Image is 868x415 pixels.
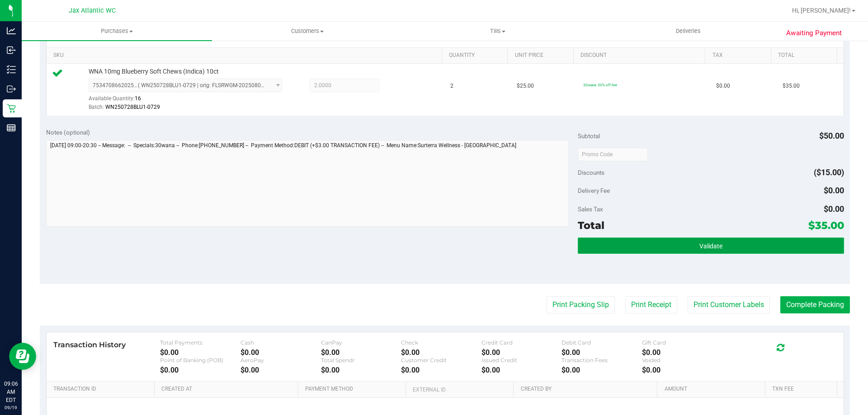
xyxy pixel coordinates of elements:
[578,187,610,194] span: Delivery Fee
[160,357,241,364] div: Point of Banking (POB)
[402,22,593,41] a: Tills
[783,82,800,90] span: $35.00
[819,131,844,140] span: $50.00
[22,22,212,41] a: Purchases
[481,348,562,357] div: $0.00
[664,27,713,35] span: Deliveries
[160,366,241,374] div: $0.00
[9,343,36,370] iframe: Resource center
[642,348,722,357] div: $0.00
[578,132,600,140] span: Subtotal
[69,7,116,14] span: Jax Atlantic WC
[515,52,570,59] a: Unit Price
[642,366,722,374] div: $0.00
[578,219,604,232] span: Total
[481,357,562,364] div: Issued Credit
[305,386,402,393] a: Payment Method
[578,205,603,213] span: Sales Tax
[561,339,642,346] div: Debit Card
[241,366,321,374] div: $0.00
[161,386,294,393] a: Created At
[561,366,642,374] div: $0.00
[578,164,604,181] span: Discounts
[642,357,722,364] div: Voided
[814,168,844,177] span: ($15.00)
[642,339,722,346] div: Gift Card
[321,339,401,346] div: CanPay
[7,84,16,93] inline-svg: Outbound
[792,7,851,14] span: Hi, [PERSON_NAME]!
[241,348,321,357] div: $0.00
[7,104,16,113] inline-svg: Retail
[481,366,562,374] div: $0.00
[160,339,241,346] div: Total Payments
[135,95,141,102] span: 16
[46,129,90,136] span: Notes (optional)
[241,357,321,364] div: AeroPay
[561,357,642,364] div: Transaction Fees
[580,52,702,59] a: Discount
[808,219,844,232] span: $35.00
[406,382,513,398] th: External ID
[7,123,16,132] inline-svg: Reports
[403,27,592,35] span: Tills
[160,348,241,357] div: $0.00
[786,28,842,38] span: Awaiting Payment
[824,186,844,195] span: $0.00
[22,27,212,35] span: Purchases
[578,238,844,254] button: Validate
[561,348,642,357] div: $0.00
[401,339,481,346] div: Check
[450,82,453,90] span: 2
[625,296,677,313] button: Print Receipt
[699,242,722,250] span: Validate
[449,52,504,59] a: Quantity
[688,296,770,313] button: Print Customer Labels
[321,366,401,374] div: $0.00
[53,386,151,393] a: Transaction ID
[521,386,654,393] a: Created By
[105,104,160,110] span: WN250728BLU1-0729
[547,296,615,313] button: Print Packing Slip
[824,204,844,214] span: $0.00
[401,348,481,357] div: $0.00
[772,386,833,393] a: Txn Fee
[401,366,481,374] div: $0.00
[780,296,850,313] button: Complete Packing
[7,65,16,74] inline-svg: Inventory
[4,380,18,404] p: 09:06 AM EDT
[321,348,401,357] div: $0.00
[7,26,16,35] inline-svg: Analytics
[712,52,768,59] a: Tax
[716,82,730,90] span: $0.00
[401,357,481,364] div: Customer Credit
[4,404,18,411] p: 09/19
[241,339,321,346] div: Cash
[665,386,762,393] a: Amount
[517,82,534,90] span: $25.00
[778,52,833,59] a: Total
[7,46,16,55] inline-svg: Inbound
[212,27,402,35] span: Customers
[89,92,292,110] div: Available Quantity:
[481,339,562,346] div: Credit Card
[89,67,219,76] span: WNA 10mg Blueberry Soft Chews (Indica) 10ct
[578,148,648,161] input: Promo Code
[89,104,104,110] span: Batch:
[593,22,783,41] a: Deliveries
[212,22,402,41] a: Customers
[53,52,438,59] a: SKU
[583,83,617,87] span: 30wana: 30% off line
[321,357,401,364] div: Total Spendr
